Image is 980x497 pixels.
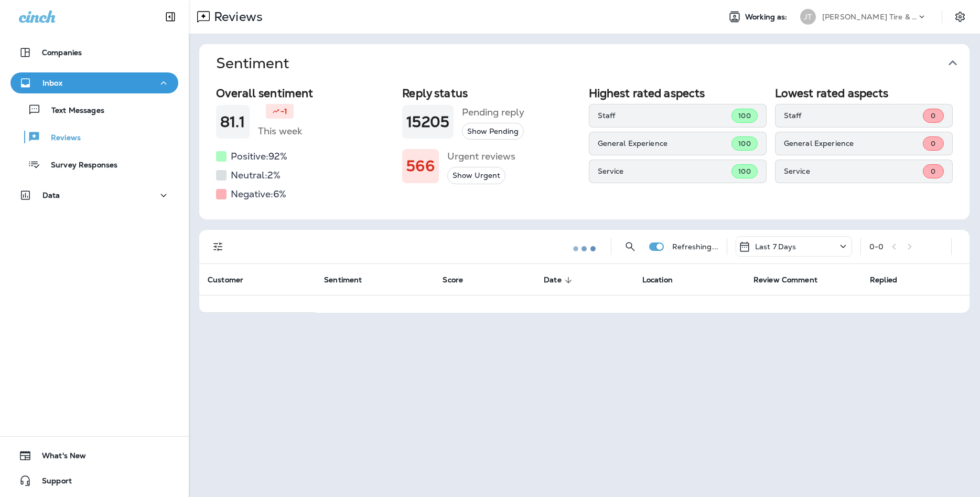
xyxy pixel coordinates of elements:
[40,161,117,171] p: Survey Responses
[40,133,81,143] p: Reviews
[156,6,185,27] button: Collapse Sidebar
[10,126,178,148] button: Reviews
[10,470,178,491] button: Support
[10,153,178,175] button: Survey Responses
[10,445,178,466] button: What's New
[31,451,86,464] span: What's New
[31,477,72,489] span: Support
[42,48,82,57] p: Companies
[41,106,104,116] p: Text Messages
[10,42,178,63] button: Companies
[10,185,178,206] button: Data
[10,72,178,93] button: Inbox
[10,99,178,121] button: Text Messages
[42,191,60,199] p: Data
[42,79,62,87] p: Inbox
